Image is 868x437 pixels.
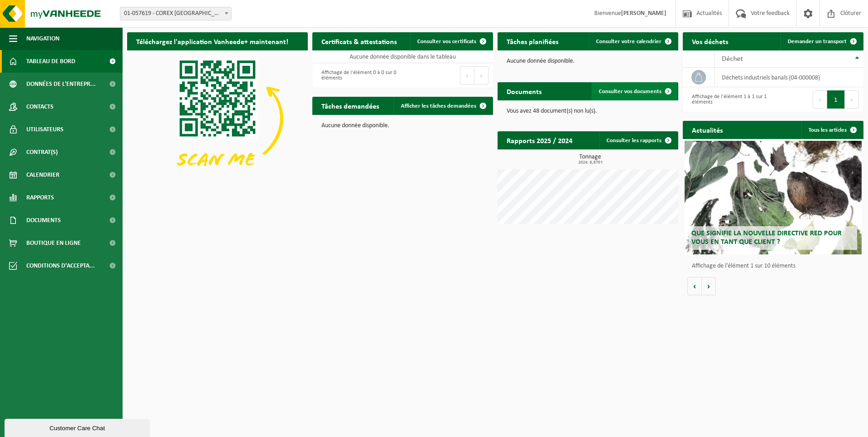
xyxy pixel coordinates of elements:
[26,186,54,209] span: Rapports
[780,32,863,50] a: Demander un transport
[683,121,732,139] h2: Actualités
[502,160,678,165] span: 2024: 6,670 t
[120,7,232,20] span: 01-057619 - COREX FRANCE - LEERS
[26,164,59,186] span: Calendrier
[401,103,476,109] span: Afficher les tâches demandées
[621,10,666,17] strong: [PERSON_NAME]
[685,141,862,254] a: Que signifie la nouvelle directive RED pour vous en tant que client ?
[687,277,702,295] button: Vorige
[498,32,567,50] h2: Tâches planifiées
[599,131,677,149] a: Consulter les rapports
[827,90,845,109] button: 1
[683,32,737,50] h2: Vos déchets
[813,90,827,109] button: Previous
[26,27,59,50] span: Navigation
[394,97,492,115] a: Afficher les tâches demandées
[127,32,297,50] h2: Téléchargez l'application Vanheede+ maintenant!
[26,141,58,164] span: Contrat(s)
[26,50,75,73] span: Tableau de bord
[26,232,81,254] span: Boutique en ligne
[26,95,54,118] span: Contacts
[507,108,669,114] p: Vous avez 48 document(s) non lu(s).
[26,254,95,277] span: Conditions d'accepta...
[120,7,231,20] span: 01-057619 - COREX FRANCE - LEERS
[801,121,863,139] a: Tous les articles
[687,89,769,109] div: Affichage de l'élément 1 à 1 sur 1 éléments
[417,39,476,45] span: Consulter vos certificats
[592,82,677,100] a: Consulter vos documents
[474,66,488,84] button: Next
[599,89,661,94] span: Consulter vos documents
[722,55,743,63] span: Déchet
[788,39,847,45] span: Demander un transport
[502,154,678,165] h3: Tonnage
[321,123,484,129] p: Aucune donnée disponible.
[312,97,388,114] h2: Tâches demandées
[460,66,474,84] button: Previous
[692,263,859,269] p: Affichage de l'élément 1 sur 10 éléments
[702,277,716,295] button: Volgende
[715,68,863,87] td: déchets industriels banals (04-000008)
[312,32,406,50] h2: Certificats & attestations
[845,90,859,109] button: Next
[5,417,152,437] iframe: chat widget
[498,131,582,149] h2: Rapports 2025 / 2024
[26,118,64,141] span: Utilisateurs
[26,73,96,95] span: Données de l'entrepr...
[596,39,661,45] span: Consulter votre calendrier
[498,82,551,100] h2: Documents
[312,50,493,63] td: Aucune donnée disponible dans le tableau
[317,65,398,85] div: Affichage de l'élément 0 à 0 sur 0 éléments
[410,32,492,50] a: Consulter vos certificats
[26,209,61,232] span: Documents
[691,230,842,246] span: Que signifie la nouvelle directive RED pour vous en tant que client ?
[589,32,677,50] a: Consulter votre calendrier
[507,58,669,65] p: Aucune donnée disponible.
[127,50,308,186] img: Download de VHEPlus App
